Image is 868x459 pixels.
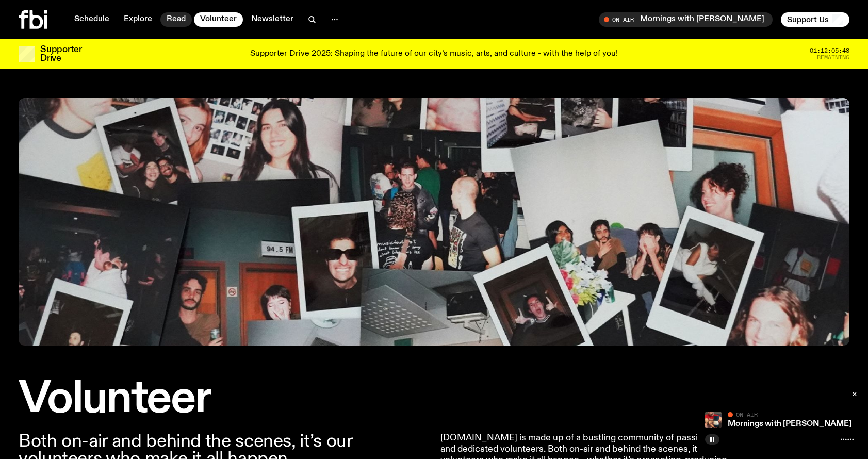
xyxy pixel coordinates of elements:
[787,15,829,24] span: Support Us
[19,379,428,420] h1: Volunteer
[736,411,758,418] span: On Air
[40,45,81,63] h3: Supporter Drive
[250,50,618,59] p: Supporter Drive 2025: Shaping the future of our city’s music, arts, and culture - with the help o...
[118,12,158,27] a: Explore
[817,55,849,60] span: Remaining
[781,12,849,27] button: Support Us
[599,12,773,27] button: On AirMornings with [PERSON_NAME]
[194,12,243,27] a: Volunteer
[810,48,849,54] span: 01:12:05:48
[68,12,116,27] a: Schedule
[728,420,851,428] a: Mornings with [PERSON_NAME]
[19,98,849,346] img: A collage of photographs and polaroids showing FBI volunteers.
[245,12,300,27] a: Newsletter
[160,12,192,27] a: Read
